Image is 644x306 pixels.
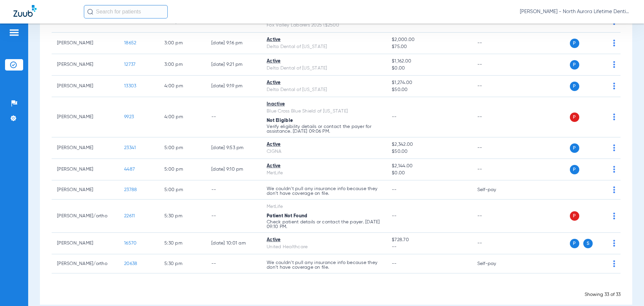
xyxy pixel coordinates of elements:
[267,124,381,134] p: Verify eligibility details or contact the payer for assistance. [DATE] 09:06 PM.
[267,79,381,86] div: Active
[159,180,206,200] td: 5:00 PM
[267,148,381,155] div: CIGNA
[392,236,466,244] span: $728.70
[570,239,579,248] span: P
[159,137,206,159] td: 5:00 PM
[613,61,615,68] img: group-dot-blue.svg
[206,54,261,76] td: [DATE] 9:21 PM
[159,159,206,180] td: 5:00 PM
[267,58,381,65] div: Active
[570,60,579,70] span: P
[267,36,381,43] div: Active
[267,220,381,229] p: Check patient details or contact the payer. [DATE] 09:10 PM.
[613,213,615,219] img: group-dot-blue.svg
[570,165,579,174] span: P
[613,240,615,247] img: group-dot-blue.svg
[206,33,261,54] td: [DATE] 9:16 PM
[124,115,134,119] span: 9923
[159,97,206,137] td: 4:00 PM
[267,236,381,244] div: Active
[472,33,517,54] td: --
[472,180,517,200] td: Self-pay
[13,5,37,17] img: Zuub Logo
[613,260,615,267] img: group-dot-blue.svg
[52,97,119,137] td: [PERSON_NAME]
[392,214,397,218] span: --
[267,22,381,29] div: Fox Valley Laborers 2025 ($2500
[52,159,119,180] td: [PERSON_NAME]
[472,97,517,137] td: --
[267,86,381,93] div: Delta Dental of [US_STATE]
[392,79,466,86] span: $1,274.00
[267,43,381,50] div: Delta Dental of [US_STATE]
[392,58,466,65] span: $1,162.00
[392,43,466,50] span: $75.00
[267,170,381,177] div: MetLife
[159,33,206,54] td: 3:00 PM
[52,137,119,159] td: [PERSON_NAME]
[392,65,466,72] span: $0.00
[570,113,579,122] span: P
[206,159,261,180] td: [DATE] 9:10 PM
[472,76,517,97] td: --
[472,54,517,76] td: --
[52,254,119,273] td: [PERSON_NAME]/ortho
[267,118,293,123] span: Not Eligible
[159,233,206,254] td: 5:30 PM
[206,233,261,254] td: [DATE] 10:01 AM
[570,143,579,153] span: P
[267,108,381,115] div: Blue Cross Blue Shield of [US_STATE]
[159,54,206,76] td: 3:00 PM
[124,41,136,45] span: 18652
[206,180,261,200] td: --
[87,9,93,15] img: Search Icon
[583,239,593,248] span: S
[267,65,381,72] div: Delta Dental of [US_STATE]
[472,200,517,233] td: --
[52,33,119,54] td: [PERSON_NAME]
[613,114,615,120] img: group-dot-blue.svg
[570,211,579,221] span: P
[392,148,466,155] span: $50.00
[52,180,119,200] td: [PERSON_NAME]
[392,115,397,119] span: --
[392,36,466,43] span: $2,000.00
[159,76,206,97] td: 4:00 PM
[392,244,466,251] span: --
[570,82,579,91] span: P
[124,241,137,246] span: 16570
[267,244,381,251] div: United Healthcare
[124,167,135,172] span: 4487
[267,186,381,196] p: We couldn’t pull any insurance info because they don’t have coverage on file.
[472,233,517,254] td: --
[520,8,631,15] span: [PERSON_NAME] - North Aurora Lifetime Dentistry
[392,261,397,266] span: --
[585,292,621,297] span: Showing 33 of 33
[206,137,261,159] td: [DATE] 9:53 PM
[392,163,466,170] span: $2,144.00
[613,40,615,46] img: group-dot-blue.svg
[267,101,381,108] div: Inactive
[392,86,466,93] span: $50.00
[124,62,136,67] span: 12737
[570,39,579,48] span: P
[124,261,137,266] span: 20638
[9,29,19,37] img: hamburger-icon
[392,187,397,192] span: --
[472,159,517,180] td: --
[392,170,466,177] span: $0.00
[267,214,307,218] span: Patient Not Found
[267,163,381,170] div: Active
[613,166,615,173] img: group-dot-blue.svg
[124,84,136,88] span: 13303
[472,137,517,159] td: --
[124,187,137,192] span: 23788
[206,254,261,273] td: --
[159,254,206,273] td: 5:30 PM
[613,144,615,151] img: group-dot-blue.svg
[206,76,261,97] td: [DATE] 9:19 PM
[52,76,119,97] td: [PERSON_NAME]
[267,203,381,210] div: MetLife
[124,214,135,218] span: 22611
[84,5,168,18] input: Search for patients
